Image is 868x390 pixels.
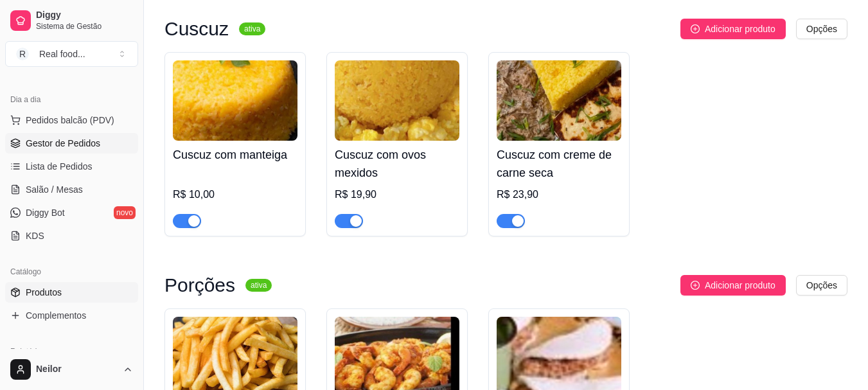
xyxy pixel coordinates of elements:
[5,133,138,154] a: Gestor de Pedidos
[10,346,45,357] span: Relatórios
[497,60,621,141] img: product-image
[497,187,621,202] div: R$ 23,90
[16,48,29,60] span: R
[691,281,700,290] span: plus-circle
[806,22,837,36] span: Opções
[173,187,297,202] div: R$ 10,00
[173,60,297,141] img: product-image
[796,19,847,39] button: Opções
[335,187,459,202] div: R$ 19,90
[26,137,100,150] span: Gestor de Pedidos
[705,22,775,36] span: Adicionar produto
[335,60,459,141] img: product-image
[5,89,138,110] div: Dia a dia
[691,24,700,33] span: plus-circle
[5,156,138,177] a: Lista de Pedidos
[36,10,133,21] span: Diggy
[26,160,93,173] span: Lista de Pedidos
[5,305,138,326] a: Complementos
[26,229,44,242] span: KDS
[245,279,272,292] sup: ativa
[497,146,621,182] h4: Cuscuz com creme de carne seca
[796,275,847,296] button: Opções
[39,48,85,60] div: Real food ...
[806,278,837,292] span: Opções
[705,278,775,292] span: Adicionar produto
[173,146,297,164] h4: Cuscuz com manteiga
[164,278,235,293] h3: Porções
[5,282,138,303] a: Produtos
[5,261,138,282] div: Catálogo
[5,202,138,223] a: Diggy Botnovo
[26,206,65,219] span: Diggy Bot
[5,5,138,36] a: DiggySistema de Gestão
[36,21,133,31] span: Sistema de Gestão
[26,309,86,322] span: Complementos
[239,22,265,35] sup: ativa
[26,114,114,127] span: Pedidos balcão (PDV)
[5,41,138,67] button: Select a team
[5,226,138,246] a: KDS
[335,146,459,182] h4: Cuscuz com ovos mexidos
[680,19,786,39] button: Adicionar produto
[26,183,83,196] span: Salão / Mesas
[680,275,786,296] button: Adicionar produto
[164,21,229,37] h3: Cuscuz
[5,179,138,200] a: Salão / Mesas
[26,286,62,299] span: Produtos
[5,110,138,130] button: Pedidos balcão (PDV)
[36,364,118,375] span: Neilor
[5,354,138,385] button: Neilor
